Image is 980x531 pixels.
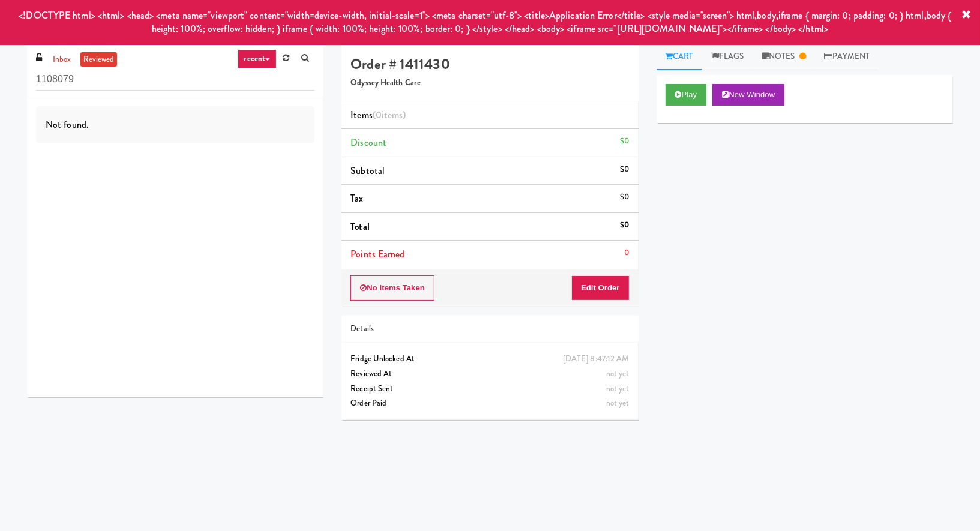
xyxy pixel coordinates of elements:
[620,190,629,205] div: $0
[620,162,629,177] div: $0
[753,43,816,70] a: Notes
[712,84,784,106] button: New Window
[46,118,89,131] span: Not found.
[350,382,629,397] div: Receipt Sent
[350,108,406,122] span: Items
[382,108,403,122] ng-pluralize: items
[350,396,629,411] div: Order Paid
[350,367,629,382] div: Reviewed At
[816,43,879,70] a: Payment
[36,68,314,91] input: Search vision orders
[350,220,370,233] span: Total
[350,79,629,88] h5: Odyssey Health Care
[702,43,753,70] a: Flags
[350,136,386,149] span: Discount
[571,275,630,301] button: Edit Order
[350,275,434,301] button: No Items Taken
[620,218,629,233] div: $0
[373,108,406,122] span: (0 )
[350,352,629,367] div: Fridge Unlocked At
[238,49,277,68] a: recent
[350,191,363,205] span: Tax
[625,245,630,260] div: 0
[350,247,404,261] span: Points Earned
[50,52,74,67] a: inbox
[657,43,703,70] a: Cart
[666,84,707,106] button: Play
[606,383,630,394] span: not yet
[606,368,630,379] span: not yet
[563,352,630,367] div: [DATE] 8:47:12 AM
[606,397,630,409] span: not yet
[350,56,629,72] h4: Order # 1411430
[80,52,118,67] a: reviewed
[19,8,951,35] span: <!DOCTYPE html> <html> <head> <meta name="viewport" content="width=device-width, initial-scale=1"...
[350,164,385,178] span: Subtotal
[620,134,629,149] div: $0
[350,322,629,337] div: Details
